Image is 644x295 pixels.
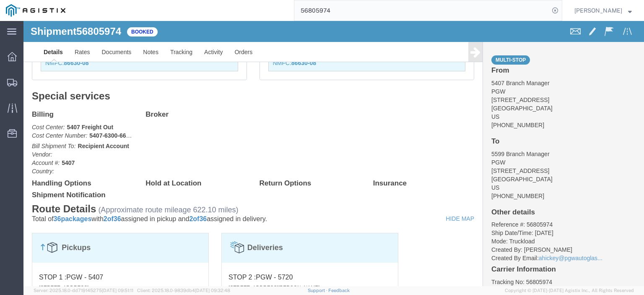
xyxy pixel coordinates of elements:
img: logo [6,4,65,17]
input: Search for shipment number, reference number [294,0,549,21]
iframe: FS Legacy Container [23,21,644,286]
span: [DATE] 09:32:48 [195,288,230,293]
a: Support [308,288,329,293]
button: [PERSON_NAME] [574,5,632,16]
span: Server: 2025.18.0-dd719145275 [34,288,133,293]
a: Feedback [328,288,350,293]
span: Copyright © [DATE]-[DATE] Agistix Inc., All Rights Reserved [505,287,634,294]
span: Jesse Jordan [574,6,622,15]
span: Client: 2025.18.0-9839db4 [137,288,230,293]
span: [DATE] 09:51:11 [102,288,133,293]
